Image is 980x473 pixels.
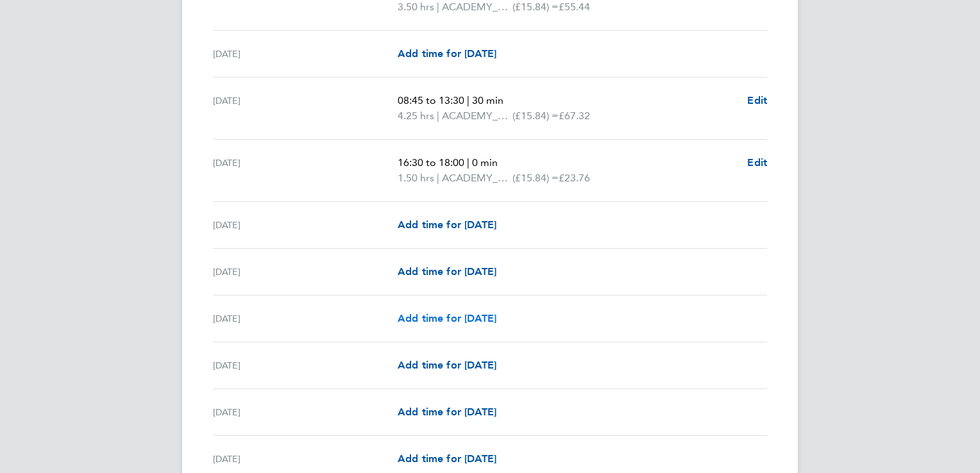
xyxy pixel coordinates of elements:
[398,1,434,13] span: 3.50 hrs
[398,156,464,169] span: 16:30 to 18:00
[747,156,767,169] span: Edit
[398,172,434,184] span: 1.50 hrs
[398,219,496,231] span: Add time for [DATE]
[398,358,496,373] a: Add time for [DATE]
[398,217,496,233] a: Add time for [DATE]
[213,93,398,124] div: [DATE]
[747,94,767,106] span: Edit
[398,110,434,122] span: 4.25 hrs
[213,155,398,186] div: [DATE]
[559,1,590,13] span: £55.44
[467,94,469,106] span: |
[398,359,496,371] span: Add time for [DATE]
[512,110,559,122] span: (£15.84) =
[398,312,496,324] span: Add time for [DATE]
[213,404,398,420] div: [DATE]
[213,46,398,62] div: [DATE]
[398,264,496,279] a: Add time for [DATE]
[747,93,767,108] a: Edit
[398,404,496,420] a: Add time for [DATE]
[559,110,590,122] span: £67.32
[472,156,498,169] span: 0 min
[512,1,559,13] span: (£15.84) =
[559,172,590,184] span: £23.76
[437,110,439,122] span: |
[398,406,496,418] span: Add time for [DATE]
[437,172,439,184] span: |
[442,108,512,124] span: ACADEMY_SESSIONAL_COACH
[213,311,398,326] div: [DATE]
[398,47,496,60] span: Add time for [DATE]
[472,94,503,106] span: 30 min
[398,452,496,465] span: Add time for [DATE]
[398,94,464,106] span: 08:45 to 13:30
[398,451,496,467] a: Add time for [DATE]
[747,155,767,170] a: Edit
[398,46,496,62] a: Add time for [DATE]
[213,217,398,233] div: [DATE]
[437,1,439,13] span: |
[213,451,398,467] div: [DATE]
[442,170,512,186] span: ACADEMY_SESSIONAL_COACH
[213,264,398,279] div: [DATE]
[213,358,398,373] div: [DATE]
[467,156,469,169] span: |
[512,172,559,184] span: (£15.84) =
[398,311,496,326] a: Add time for [DATE]
[398,265,496,278] span: Add time for [DATE]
